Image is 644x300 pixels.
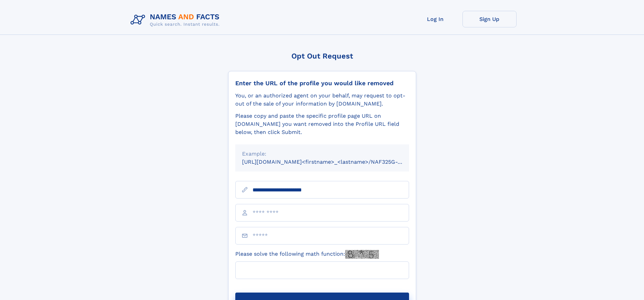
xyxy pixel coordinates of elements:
div: Enter the URL of the profile you would like removed [235,79,409,87]
div: Example: [242,150,402,158]
a: Log In [408,11,462,27]
div: Please copy and paste the specific profile page URL on [DOMAIN_NAME] you want removed into the Pr... [235,112,409,136]
img: Logo Names and Facts [128,11,225,29]
div: Opt Out Request [228,52,416,60]
div: You, or an authorized agent on your behalf, may request to opt-out of the sale of your informatio... [235,92,409,108]
a: Sign Up [462,11,517,27]
label: Please solve the following math function: [235,250,379,259]
small: [URL][DOMAIN_NAME]<firstname>_<lastname>/NAF325G-xxxxxxxx [242,159,422,165]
